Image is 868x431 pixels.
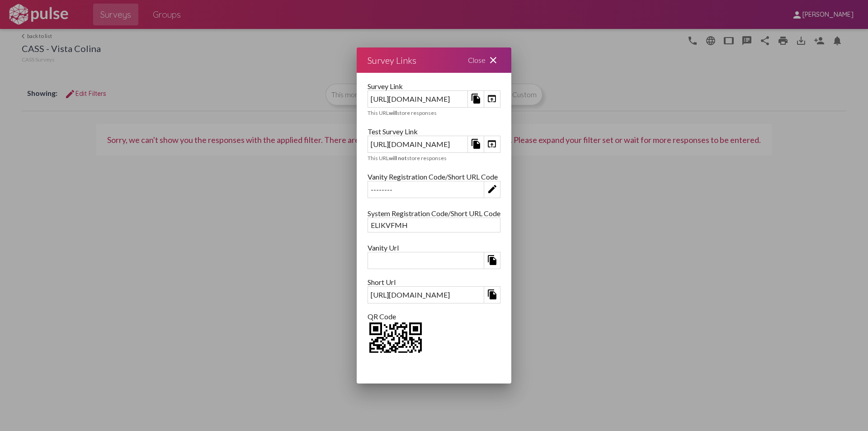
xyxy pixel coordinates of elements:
div: -------- [368,182,484,196]
div: [URL][DOMAIN_NAME] [368,288,484,302]
div: Survey Link [368,82,500,90]
mat-icon: file_copy [471,138,481,149]
div: Test Survey Link [368,127,500,136]
div: Close [457,47,511,73]
mat-icon: open_in_browser [486,138,497,149]
div: This URL store responses [368,155,500,161]
mat-icon: file_copy [487,289,498,300]
div: Vanity Url [368,243,500,252]
b: will not [389,155,407,161]
div: QR Code [368,312,500,321]
b: will [389,109,397,116]
div: Vanity Registration Code/Short URL Code [368,172,500,181]
div: Survey Links [368,53,416,67]
mat-icon: edit [487,184,498,194]
mat-icon: file_copy [487,255,498,265]
div: [URL][DOMAIN_NAME] [368,137,467,151]
div: [URL][DOMAIN_NAME] [368,92,467,106]
img: Z [368,321,424,377]
mat-icon: file_copy [471,93,481,104]
div: ELIKVFMH [368,218,500,232]
div: Short Url [368,278,500,286]
div: System Registration Code/Short URL Code [368,209,500,218]
mat-icon: open_in_browser [486,93,497,104]
mat-icon: close [488,55,499,66]
div: This URL store responses [368,109,500,116]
